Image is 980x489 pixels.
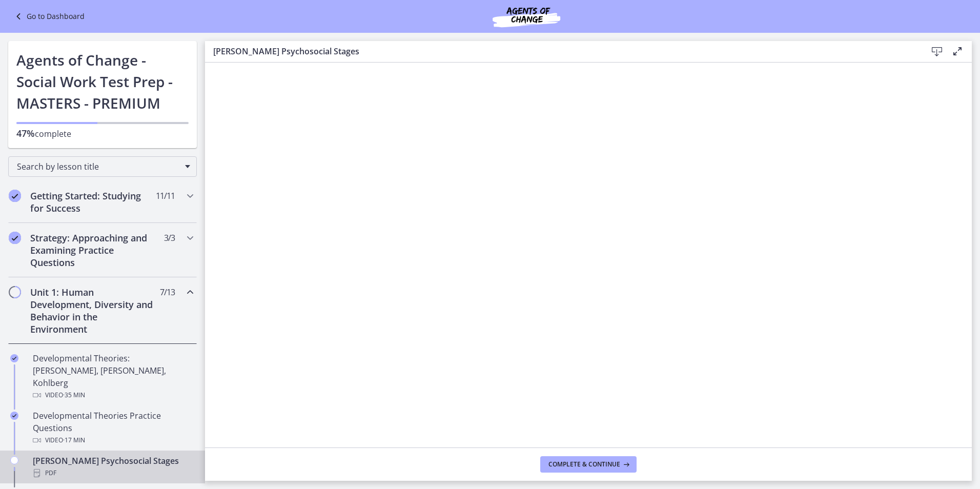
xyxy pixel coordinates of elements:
span: · 35 min [63,389,85,401]
h2: Unit 1: Human Development, Diversity and Behavior in the Environment [30,286,155,335]
img: Agents of Change [465,4,588,29]
span: · 17 min [63,434,85,446]
h1: Agents of Change - Social Work Test Prep - MASTERS - PREMIUM [16,49,189,114]
span: 11 / 11 [156,190,175,202]
p: complete [16,127,189,140]
span: Search by lesson title [17,161,180,172]
i: Completed [10,354,18,362]
div: PDF [33,467,193,479]
div: [PERSON_NAME] Psychosocial Stages [33,455,193,479]
a: Go to Dashboard [12,10,85,23]
i: Completed [9,232,21,244]
i: Completed [10,412,18,420]
div: Video [33,434,193,446]
span: 47% [16,127,35,139]
h3: [PERSON_NAME] Psychosocial Stages [213,45,910,57]
div: Video [33,389,193,401]
button: Complete & continue [540,456,637,473]
h2: Getting Started: Studying for Success [30,190,155,214]
h2: Strategy: Approaching and Examining Practice Questions [30,232,155,269]
span: 7 / 13 [160,286,175,298]
span: 3 / 3 [164,232,175,244]
div: Search by lesson title [8,156,197,177]
div: Developmental Theories Practice Questions [33,410,193,446]
span: Complete & continue [548,460,620,468]
div: Developmental Theories: [PERSON_NAME], [PERSON_NAME], Kohlberg [33,352,193,401]
i: Completed [9,190,21,202]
